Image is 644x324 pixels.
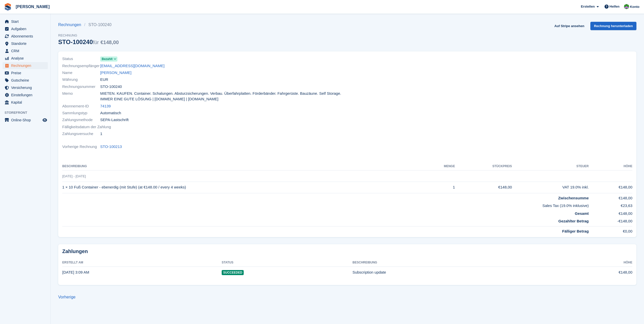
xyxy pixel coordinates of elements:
[100,40,119,45] span: €148,00
[352,259,551,267] th: Beschreibung
[62,259,222,267] th: Erstellt am
[62,144,100,150] span: Vorherige Rechnung
[100,77,108,83] span: EUR
[62,182,423,193] td: 1 × 10 Fuß Container - ebenerdig (mit Stufe) (at €148.00 / every 4 weeks)
[4,3,12,11] img: stora-icon-8386f47178a22dfd0bd8f6a31ec36ba5ce8667c1dd55bd0f319d3a0aa187defe.svg
[551,267,632,278] td: €148,00
[630,4,639,9] span: Konto
[423,162,455,170] th: MENGE
[222,259,352,267] th: Status
[11,84,41,91] span: Versicherung
[11,25,41,32] span: Aufgaben
[93,40,99,45] span: für
[62,124,111,130] span: Fälligkeitsdatum der Zahlung
[551,259,632,267] th: Höhe
[3,47,48,54] a: menu
[3,33,48,40] a: menu
[58,22,84,28] a: Rechnungen
[100,110,121,116] span: Automatisch
[100,63,164,69] a: [EMAIL_ADDRESS][DOMAIN_NAME]
[624,4,629,9] img: Kirsten May-Schäfer
[11,47,41,54] span: CRM
[589,201,632,209] td: €23,63
[11,62,41,69] span: Rechnungen
[11,55,41,62] span: Analyse
[581,4,595,9] span: Erstellen
[3,117,48,124] a: Speisekarte
[423,182,455,193] td: 1
[222,270,244,275] span: Succeeded
[100,131,102,137] span: 1
[62,91,100,102] span: Memo
[58,39,119,45] div: STO-100240
[14,3,52,11] a: [PERSON_NAME]
[5,110,50,115] span: Storefront
[589,209,632,217] td: €148,00
[3,55,48,62] a: menu
[512,162,589,170] th: Steuer
[562,229,589,233] strong: Fälliger Betrag
[62,103,100,109] span: Abonnement-ID
[62,56,100,62] span: Status
[58,295,76,299] a: Vorherige
[552,22,586,30] a: Auf Stripe ansehen
[100,117,129,123] span: SEPA-Lastschrift
[11,77,41,84] span: Gutscheine
[62,131,100,137] span: Zahlungsversuche
[3,91,48,99] a: menu
[455,182,512,193] td: €148,00
[62,201,589,209] td: Sales Tax (19.0% inklusive)
[42,117,48,123] a: Vorschau-Shop
[100,91,344,102] span: MIETEN. KAUFEN. Container. Schalungen. Absturzsicherungen. Verbau. Überfahrplatten. Förderbänder....
[11,91,41,99] span: Einstellungen
[3,40,48,47] a: menu
[62,77,100,83] span: Währung
[11,99,41,106] span: Kapital
[589,182,632,193] td: €148,00
[590,22,636,30] a: Rechnung herunterladen
[11,117,41,124] span: Online-Shop
[62,174,86,178] span: [DATE] - [DATE]
[3,18,48,25] a: menu
[589,193,632,201] td: €148,00
[3,99,48,106] a: menu
[58,22,119,28] nav: breadcrumbs
[62,248,632,255] h2: Zahlungen
[589,216,632,226] td: -€148,00
[589,162,632,170] th: Höhe
[100,70,131,76] a: [PERSON_NAME]
[62,270,89,274] time: 2025-09-12 01:09:35 UTC
[11,69,41,77] span: Preise
[100,56,117,62] a: Bezahlt
[100,103,111,109] a: 74139
[11,18,41,25] span: Start
[58,33,119,38] span: Rechnung
[62,84,100,90] span: Rechnungsnummer
[3,77,48,84] a: menu
[3,62,48,69] a: menu
[11,33,41,40] span: Abonnements
[558,219,589,223] strong: Gezahlter Betrag
[455,162,512,170] th: Stückpreis
[558,196,589,200] strong: Zwischensumme
[100,144,122,150] a: STO-100213
[3,69,48,77] a: menu
[100,84,122,90] span: STO-100240
[62,117,100,123] span: Zahlungsmethode
[62,70,100,76] span: Name
[62,110,100,116] span: Sammlungstyp
[352,267,551,278] td: Subscription update
[512,184,589,190] div: VAT 19.0% inkl.
[11,40,41,47] span: Standorte
[575,211,589,216] strong: Gesamt
[62,63,100,69] span: Rechnungsempfänger
[102,57,113,61] span: Bezahlt
[589,226,632,234] td: €0,00
[62,162,423,170] th: Beschreibung
[3,25,48,32] a: menu
[610,4,620,9] span: Helfen
[3,84,48,91] a: menu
